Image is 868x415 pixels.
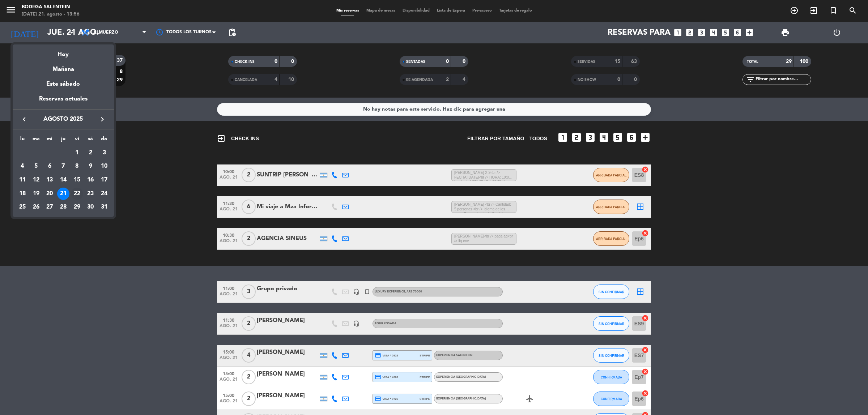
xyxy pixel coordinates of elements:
[13,59,114,74] div: Mañana
[70,146,84,160] td: 1 de agosto de 2025
[16,173,29,187] td: 11 de agosto de 2025
[13,44,114,59] div: Hoy
[43,135,56,146] th: miércoles
[43,188,56,200] div: 20
[43,160,56,174] td: 6 de agosto de 2025
[70,201,84,214] td: 29 de agosto de 2025
[84,187,98,201] td: 23 de agosto de 2025
[84,146,98,160] td: 2 de agosto de 2025
[70,160,84,174] td: 8 de agosto de 2025
[98,160,110,172] div: 10
[30,174,42,186] div: 12
[16,135,29,146] th: lunes
[97,173,111,187] td: 17 de agosto de 2025
[29,201,43,214] td: 26 de agosto de 2025
[97,135,111,146] th: domingo
[97,160,111,174] td: 10 de agosto de 2025
[84,188,97,200] div: 23
[43,201,56,214] td: 27 de agosto de 2025
[16,174,29,186] div: 11
[16,188,29,200] div: 18
[20,115,29,124] i: keyboard_arrow_left
[31,115,96,124] span: agosto 2025
[43,201,56,214] div: 27
[18,115,31,124] button: keyboard_arrow_left
[16,160,29,172] div: 4
[16,201,29,214] td: 25 de agosto de 2025
[30,201,42,214] div: 26
[84,160,98,174] td: 9 de agosto de 2025
[30,160,42,172] div: 5
[16,201,29,214] div: 25
[84,173,98,187] td: 16 de agosto de 2025
[98,147,110,159] div: 3
[71,201,83,214] div: 29
[97,201,111,214] td: 31 de agosto de 2025
[70,173,84,187] td: 15 de agosto de 2025
[56,187,70,201] td: 21 de agosto de 2025
[57,174,69,186] div: 14
[57,160,69,172] div: 7
[57,188,69,200] div: 21
[29,187,43,201] td: 19 de agosto de 2025
[57,201,69,214] div: 28
[84,160,97,172] div: 9
[98,201,110,214] div: 31
[84,201,98,214] td: 30 de agosto de 2025
[16,146,70,160] td: AGO.
[70,187,84,201] td: 22 de agosto de 2025
[56,173,70,187] td: 14 de agosto de 2025
[84,174,97,186] div: 16
[71,160,83,172] div: 8
[98,174,110,186] div: 17
[56,201,70,214] td: 28 de agosto de 2025
[97,146,111,160] td: 3 de agosto de 2025
[13,74,114,94] div: Este sábado
[29,135,43,146] th: martes
[43,174,56,186] div: 13
[71,188,83,200] div: 22
[98,188,110,200] div: 24
[84,135,98,146] th: sábado
[56,160,70,174] td: 7 de agosto de 2025
[29,160,43,174] td: 5 de agosto de 2025
[84,201,97,214] div: 30
[98,115,107,124] i: keyboard_arrow_right
[84,147,97,159] div: 2
[13,94,114,109] div: Reservas actuales
[43,173,56,187] td: 13 de agosto de 2025
[96,115,109,124] button: keyboard_arrow_right
[16,160,29,174] td: 4 de agosto de 2025
[43,160,56,172] div: 6
[43,187,56,201] td: 20 de agosto de 2025
[16,187,29,201] td: 18 de agosto de 2025
[70,135,84,146] th: viernes
[71,147,83,159] div: 1
[71,174,83,186] div: 15
[30,188,42,200] div: 19
[97,187,111,201] td: 24 de agosto de 2025
[56,135,70,146] th: jueves
[29,173,43,187] td: 12 de agosto de 2025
